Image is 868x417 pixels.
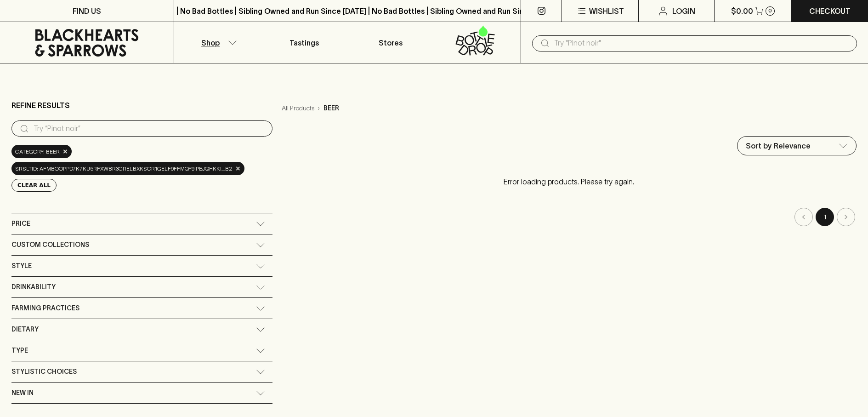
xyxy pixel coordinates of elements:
[201,37,220,48] p: Shop
[282,103,314,113] a: All Products
[11,387,34,399] span: New In
[731,6,753,17] p: $0.00
[174,22,261,63] button: Shop
[11,213,272,234] div: Price
[816,208,834,226] button: page 1
[11,239,89,251] span: Custom Collections
[738,137,856,155] div: Sort by Relevance
[11,361,272,382] div: Stylistic Choices
[11,366,77,377] span: Stylistic Choices
[289,37,319,48] p: Tastings
[11,383,272,403] div: New In
[589,6,624,17] p: Wishlist
[11,340,272,361] div: Type
[347,22,434,63] a: Stores
[11,256,272,276] div: Style
[11,179,57,192] button: Clear All
[11,260,32,272] span: Style
[672,6,695,17] p: Login
[554,36,850,51] input: Try "Pinot noir"
[746,140,811,151] p: Sort by Relevance
[11,218,30,229] span: Price
[15,147,60,156] span: Category: beer
[34,121,265,136] input: Try “Pinot noir”
[11,324,39,335] span: Dietary
[282,167,857,196] p: Error loading products. Please try again.
[11,234,272,255] div: Custom Collections
[323,103,339,113] p: beer
[768,8,772,13] p: 0
[11,303,79,314] span: Farming Practices
[11,100,70,111] p: Refine Results
[15,164,233,173] span: srsltid: AfmBOoppd7k7KU5rFxWBr3cRElbXKSOr1GelF9ffmqy9ipejQHKkI_B2
[11,319,272,340] div: Dietary
[379,37,403,48] p: Stores
[809,6,851,17] p: Checkout
[282,208,857,226] nav: pagination navigation
[11,345,28,356] span: Type
[11,298,272,319] div: Farming Practices
[261,22,347,63] a: Tastings
[11,277,272,297] div: Drinkability
[235,164,241,173] span: ×
[62,147,68,156] span: ×
[73,6,101,17] p: FIND US
[11,281,56,293] span: Drinkability
[318,103,320,113] p: ›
